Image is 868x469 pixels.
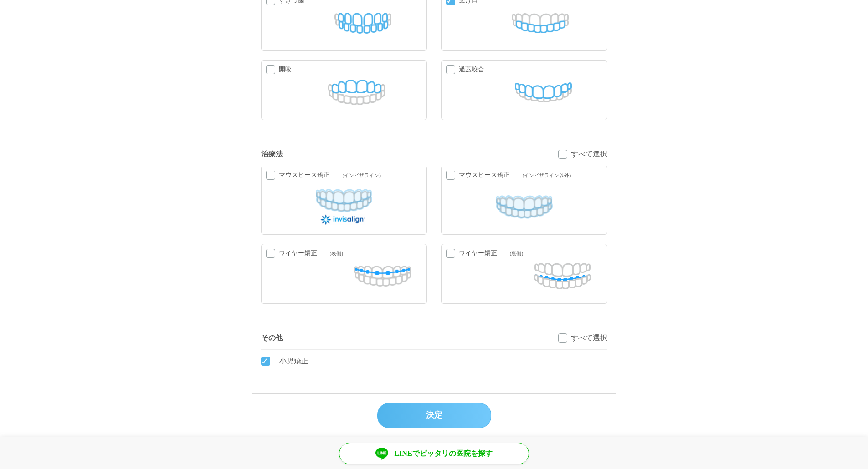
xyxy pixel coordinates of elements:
label: すべて選択 [558,327,607,349]
a: LINEでピッタリの医院を探す [339,443,529,464]
label: 小児矯正 [261,350,607,373]
label: マウスピース矯正 [441,166,607,235]
p: 治療法 [261,143,283,166]
label: 過蓋咬合 [441,60,607,120]
label: マウスピース矯正 [261,166,427,235]
div: 決定 [377,403,491,428]
span: ( インビザライン ) [343,171,381,180]
span: ( インビザライン以外 ) [523,171,571,180]
span: ( 表側 ) [330,249,343,299]
label: 開咬 [261,60,427,120]
label: ワイヤー矯正 [261,244,427,304]
label: すべて選択 [558,143,607,166]
p: その他 [261,327,283,349]
span: ( 裏側 ) [510,249,523,299]
label: ワイヤー矯正 [441,244,607,304]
